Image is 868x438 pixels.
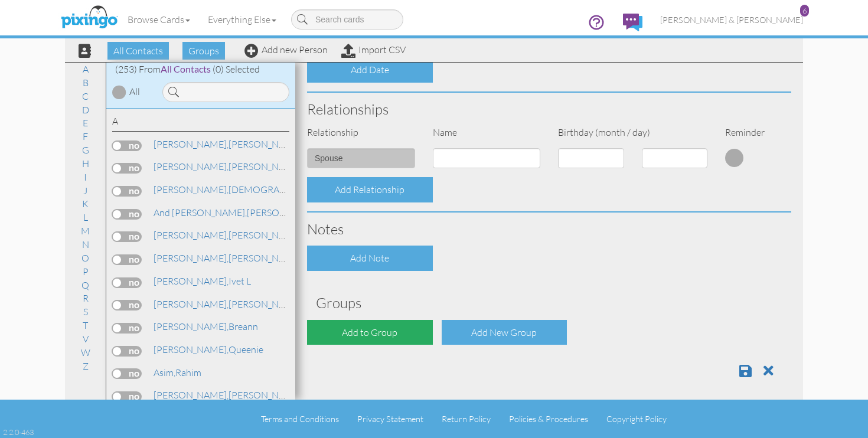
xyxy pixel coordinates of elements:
[424,126,550,139] div: Name
[442,320,567,345] div: Add New Group
[152,251,303,265] a: [PERSON_NAME]
[77,129,94,143] a: F
[78,170,93,184] a: I
[307,148,415,168] input: (e.g. Friend, Daughter)
[341,44,406,55] a: Import CSV
[106,63,295,76] div: (253) From
[154,367,175,378] span: Asim,
[154,344,229,355] span: [PERSON_NAME],
[154,389,229,401] span: [PERSON_NAME],
[76,89,94,103] a: C
[77,210,94,224] a: L
[357,414,423,424] a: Privacy Statement
[152,182,332,197] a: [DEMOGRAPHIC_DATA]
[112,115,289,132] div: A
[442,414,491,424] a: Return Policy
[606,414,667,424] a: Copyright Policy
[307,246,433,271] div: Add Note
[213,63,260,75] span: (0) Selected
[152,274,252,288] a: Ivet L
[161,63,211,74] span: All Contacts
[651,5,812,35] a: [PERSON_NAME] & [PERSON_NAME] 6
[76,237,95,251] a: N
[77,291,94,305] a: R
[77,116,94,130] a: E
[77,76,94,90] a: B
[307,57,433,83] div: Add Date
[129,85,140,99] div: All
[76,278,95,292] a: Q
[660,15,803,25] span: [PERSON_NAME] & [PERSON_NAME]
[307,177,433,202] div: Add Relationship
[75,345,96,359] a: W
[307,320,433,345] div: Add to Group
[261,414,339,424] a: Terms and Conditions
[152,205,406,220] a: [PERSON_NAME]
[199,5,285,34] a: Everything Else
[75,224,96,238] a: M
[549,126,716,139] div: Birthday (month / day)
[244,44,328,55] a: Add new Person
[298,126,424,139] div: Relationship
[152,228,303,242] a: [PERSON_NAME]
[77,305,94,319] a: S
[154,298,229,310] span: [PERSON_NAME],
[152,137,303,151] a: [PERSON_NAME]
[76,197,94,211] a: K
[77,318,94,332] a: T
[3,427,34,437] div: 2.2.0-463
[76,156,95,171] a: H
[77,264,94,279] a: P
[152,342,265,357] a: Queenie
[182,42,225,60] span: Groups
[716,126,758,139] div: Reminder
[76,251,95,265] a: O
[509,414,588,424] a: Policies & Procedures
[154,184,229,195] span: [PERSON_NAME],
[77,62,94,76] a: A
[307,221,791,237] h3: Notes
[154,138,229,150] span: [PERSON_NAME],
[154,321,229,332] span: [PERSON_NAME],
[77,359,94,373] a: Z
[76,103,95,117] a: D
[154,207,247,218] span: and [PERSON_NAME],
[154,275,229,287] span: [PERSON_NAME],
[152,159,303,174] a: [PERSON_NAME]
[623,14,642,31] img: comments.svg
[107,42,169,60] span: All Contacts
[58,3,120,32] img: pixingo logo
[77,332,94,346] a: V
[291,9,403,30] input: Search cards
[307,102,791,117] h3: Relationships
[316,295,782,310] h3: Groups
[152,388,303,402] a: [PERSON_NAME]
[76,143,95,157] a: G
[152,319,259,334] a: Breann
[152,297,303,311] a: [PERSON_NAME]
[154,229,229,241] span: [PERSON_NAME],
[119,5,199,34] a: Browse Cards
[77,184,93,198] a: J
[154,252,229,264] span: [PERSON_NAME],
[152,365,203,380] a: Rahim
[800,5,809,17] div: 6
[154,161,229,172] span: [PERSON_NAME],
